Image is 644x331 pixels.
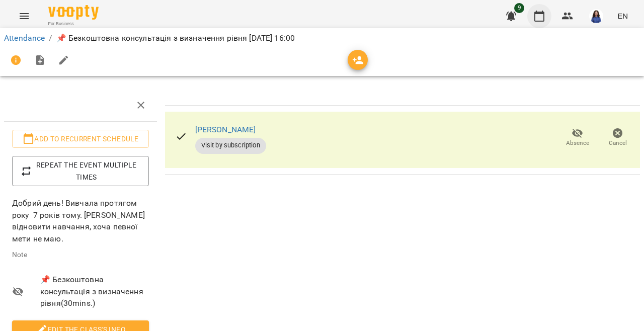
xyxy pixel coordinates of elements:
span: Absence [566,139,589,147]
button: EN [613,7,632,25]
img: 896d7bd98bada4a398fcb6f6c121a1d1.png [589,9,603,23]
span: Cancel [609,139,627,147]
nav: breadcrumb [4,32,640,44]
span: 9 [514,3,524,13]
button: Menu [12,4,36,28]
button: Cancel [598,124,638,152]
span: For Business [48,21,99,27]
span: Repeat the event multiple times [20,159,141,183]
a: [PERSON_NAME] [195,125,256,134]
p: Добрий день! Вивчала протягом року 7 років тому. [PERSON_NAME] відновити навчання, хоча певної ме... [12,197,149,244]
img: Voopty Logo [48,5,99,20]
p: Note [12,250,149,260]
span: Visit by subscription [195,141,266,150]
a: Attendance [4,33,45,43]
span: 📌 Безкоштовна консультація з визначення рівня ( 30 mins. ) [40,274,149,309]
button: Absence [557,124,598,152]
button: Add to recurrent schedule [12,130,149,148]
button: Repeat the event multiple times [12,156,149,186]
li: / [49,32,52,44]
span: EN [617,11,628,21]
span: Add to recurrent schedule [20,133,141,145]
p: 📌 Безкоштовна консультація з визначення рівня [DATE] 16:00 [56,32,295,44]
